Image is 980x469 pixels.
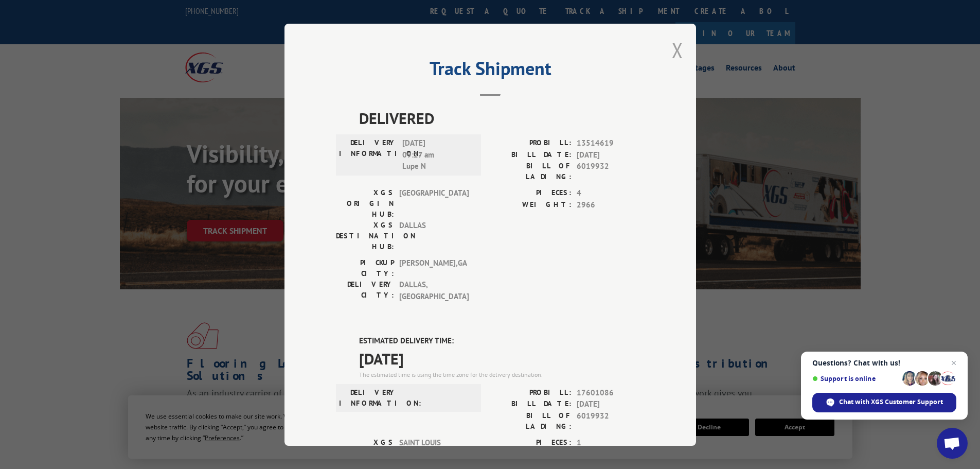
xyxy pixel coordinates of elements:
[490,149,572,161] label: BILL DATE:
[577,410,645,431] span: 6019932
[336,257,394,279] label: PICKUP CITY:
[577,187,645,199] span: 4
[577,149,645,161] span: [DATE]
[399,187,469,220] span: [GEOGRAPHIC_DATA]
[336,187,394,220] label: XGS ORIGIN HUB:
[399,257,469,279] span: [PERSON_NAME] , GA
[937,428,968,459] div: Open chat
[399,437,469,469] span: SAINT LOUIS
[948,357,960,369] span: Close chat
[490,398,572,410] label: BILL DATE:
[490,161,572,182] label: BILL OF LADING:
[812,359,956,367] span: Questions? Chat with us!
[339,387,397,408] label: DELIVERY INFORMATION:
[402,137,472,172] span: [DATE] 09:27 am Lupe N
[490,437,572,448] label: PIECES:
[577,137,645,149] span: 13514619
[359,107,645,130] span: DELIVERED
[399,220,469,252] span: DALLAS
[336,61,645,81] h2: Track Shipment
[812,375,899,383] span: Support is online
[336,279,394,302] label: DELIVERY CITY:
[577,199,645,211] span: 2966
[490,137,572,149] label: PROBILL:
[336,437,394,469] label: XGS ORIGIN HUB:
[490,187,572,199] label: PIECES:
[839,397,943,407] span: Chat with XGS Customer Support
[672,37,683,64] button: Close modal
[399,279,469,302] span: DALLAS , [GEOGRAPHIC_DATA]
[577,398,645,410] span: [DATE]
[490,387,572,398] label: PROBILL:
[339,137,397,172] label: DELIVERY INFORMATION:
[359,370,645,379] div: The estimated time is using the time zone for the delivery destination.
[490,410,572,431] label: BILL OF LADING:
[336,220,394,252] label: XGS DESTINATION HUB:
[577,161,645,182] span: 6019932
[577,387,645,398] span: 17601086
[359,346,645,370] span: [DATE]
[812,393,956,412] div: Chat with XGS Customer Support
[577,437,645,448] span: 1
[490,199,572,211] label: WEIGHT:
[359,335,645,347] label: ESTIMATED DELIVERY TIME:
